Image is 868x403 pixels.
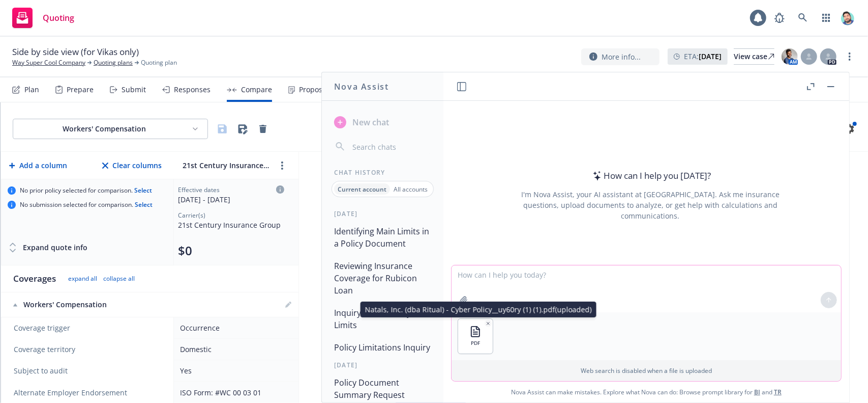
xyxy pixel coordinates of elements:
div: Workers' Compensation [21,124,187,134]
span: No prior policy selected for comparison. [20,186,152,195]
div: I'm Nova Assist, your AI assistant at [GEOGRAPHIC_DATA]. Ask me insurance questions, upload docum... [507,189,793,221]
div: Effective dates [178,185,284,194]
div: Click to edit column carrier quote details [178,185,284,205]
a: more [844,50,856,63]
a: Quoting [8,4,78,32]
a: Switch app [816,8,836,28]
div: Total premium (click to edit billing info) [178,243,284,259]
div: Carrier(s) [178,211,284,220]
span: Quoting plan [141,58,177,67]
div: Chat History [322,168,443,177]
button: collapse all [103,275,135,283]
a: BI [754,388,760,396]
input: Search chats [350,140,431,154]
a: Search [793,8,813,28]
div: Yes [180,365,288,376]
div: Compare [241,86,272,94]
button: Clear columns [100,155,164,176]
a: Report a Bug [769,8,790,28]
h1: Nova Assist [334,80,389,93]
p: Current account [338,185,386,194]
div: Plan [24,86,39,94]
button: Reviewing Insurance Coverage for Rubicon Loan [330,257,435,300]
div: [DATE] [322,361,443,369]
div: [DATE] [322,209,443,218]
strong: [DATE] [699,51,722,61]
span: New chat [350,116,389,128]
button: expand all [68,275,97,283]
p: All accounts [394,185,428,194]
span: PDF [471,340,480,346]
a: Quoting plans [94,58,133,67]
span: Nova Assist can make mistakes. Explore what Nova can do: Browse prompt library for and [511,382,782,402]
div: [DATE] - [DATE] [178,194,284,205]
span: Coverage trigger [14,323,163,333]
button: PDF [458,319,493,354]
div: 21st Century Insurance Group [178,220,284,230]
button: $0 [178,243,192,259]
a: editPencil [282,299,294,311]
span: ETA : [684,51,722,62]
p: Web search is disabled when a file is uploaded [458,366,835,375]
div: Responses [174,86,211,94]
img: photo [782,48,798,65]
button: New chat [330,113,435,131]
span: No submission selected for comparison. [20,201,153,209]
div: Prepare [67,86,94,94]
img: photo [840,10,856,26]
button: More info... [581,48,660,65]
div: Submit [122,86,146,94]
div: ISO Form: #WC 00 03 01 [180,387,288,398]
span: More info... [602,51,641,62]
button: Workers' Compensation [13,119,208,139]
div: Occurrence [180,323,288,333]
span: Quoting [43,14,74,22]
div: Domestic [180,344,288,355]
span: Coverage territory [14,344,163,355]
button: Expand quote info [8,237,87,258]
div: Propose [299,86,326,94]
button: Policy Limitations Inquiry [330,338,435,357]
a: more [276,159,288,172]
span: Alternate Employer Endorsement [14,388,127,398]
span: Subject to audit [14,366,163,376]
a: View case [734,48,774,65]
div: View case [734,49,774,64]
div: How can I help you [DATE]? [590,169,711,182]
input: 21st Century Insurance Group [180,158,272,173]
a: TR [774,388,782,396]
button: Inquiry About Policy Limits [330,304,435,334]
span: Side by side view (for Vikas only) [12,46,139,58]
button: Identifying Main Limits in a Policy Document [330,222,435,253]
div: Coverages [13,273,56,285]
div: Workers' Compensation [13,300,164,310]
a: Way Super Cool Company [12,58,85,67]
button: Add a column [7,155,69,176]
